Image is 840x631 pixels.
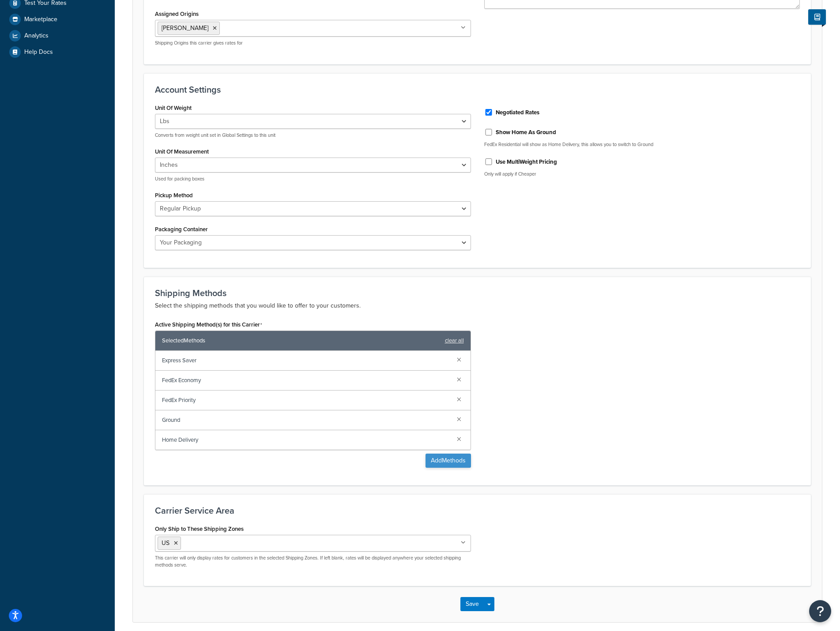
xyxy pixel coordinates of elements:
label: Only Ship to These Shipping Zones [155,526,244,532]
p: Select the shipping methods that you would like to offer to your customers. [155,300,800,311]
span: Selected Methods [162,334,441,347]
span: Help Docs [24,49,53,56]
p: FedEx Residential will show as Home Delivery, this allows you to switch to Ground [484,141,800,148]
a: Help Docs [7,44,108,60]
a: Marketplace [7,11,108,27]
p: This carrier will only display rates for customers in the selected Shipping Zones. If left blank,... [155,555,471,568]
p: Used for packing boxes [155,176,471,182]
p: Converts from weight unit set in Global Settings to this unit [155,132,471,139]
label: Unit Of Measurement [155,148,209,155]
h3: Shipping Methods [155,288,800,298]
span: FedEx Priority [162,394,450,406]
span: [PERSON_NAME] [162,23,208,33]
span: FedEx Economy [162,374,450,387]
label: Assigned Origins [155,11,199,17]
span: Home Delivery [162,434,450,446]
label: Show Home As Ground [496,128,556,136]
span: Ground [162,414,450,426]
p: Shipping Origins this carrier gives rates for [155,40,471,46]
label: Unit Of Weight [155,105,192,111]
span: Express Saver [162,354,450,367]
label: Pickup Method [155,192,193,199]
button: Show Help Docs [808,9,826,25]
label: Active Shipping Method(s) for this Carrier [155,321,262,328]
label: Packaging Container [155,226,208,233]
span: Marketplace [24,16,57,23]
h3: Account Settings [155,85,800,94]
button: AddMethods [426,454,471,468]
a: clear all [445,334,464,347]
button: Open Resource Center [809,600,831,622]
a: Analytics [7,28,108,44]
label: Negotiated Rates [496,109,539,116]
p: Only will apply if Cheaper [484,171,800,177]
label: Use MultiWeight Pricing [496,158,557,166]
h3: Carrier Service Area [155,506,800,515]
button: Save [460,597,484,611]
span: Analytics [24,32,49,40]
span: US [162,538,170,548]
